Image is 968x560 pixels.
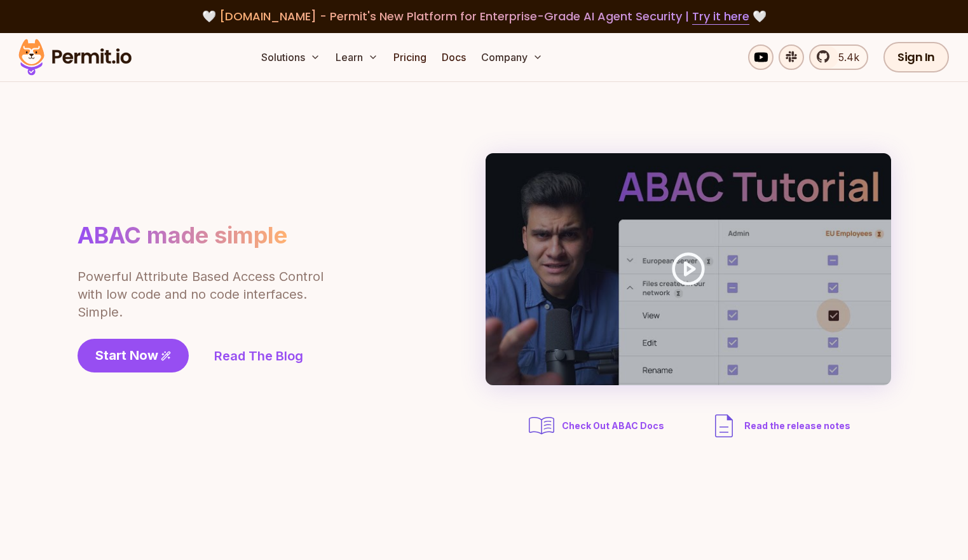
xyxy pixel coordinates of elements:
a: Try it here [692,8,749,25]
h1: ABAC made simple [78,221,287,250]
span: Start Now [95,346,158,364]
button: Solutions [256,44,325,70]
a: Check Out ABAC Docs [526,411,668,441]
img: abac docs [526,411,557,441]
img: Permit logo [13,36,137,79]
a: 5.4k [809,44,868,70]
span: Check Out ABAC Docs [562,420,664,432]
span: [DOMAIN_NAME] - Permit's New Platform for Enterprise-Grade AI Agent Security | [219,8,749,24]
div: 🤍 🤍 [31,8,937,25]
span: Read the release notes [744,420,850,432]
a: Docs [437,44,471,70]
img: description [709,411,739,441]
a: Pricing [388,44,432,70]
button: Company [476,44,548,70]
a: Read the release notes [709,411,850,441]
button: Learn [331,44,383,70]
a: Sign In [883,42,949,72]
a: Start Now [78,339,189,372]
a: Read The Blog [214,347,303,365]
span: 5.4k [831,50,859,65]
p: Powerful Attribute Based Access Control with low code and no code interfaces. Simple. [78,268,325,321]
